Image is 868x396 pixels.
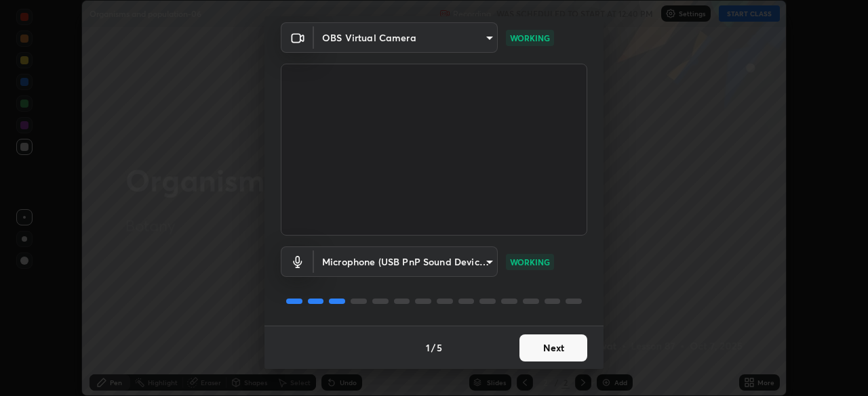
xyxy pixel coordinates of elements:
h4: 5 [437,340,442,355]
div: OBS Virtual Camera [314,22,498,53]
h4: 1 [426,340,430,355]
button: Next [519,334,587,361]
h4: / [431,340,435,355]
p: WORKING [510,256,550,268]
p: WORKING [510,32,550,44]
div: OBS Virtual Camera [314,246,498,277]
